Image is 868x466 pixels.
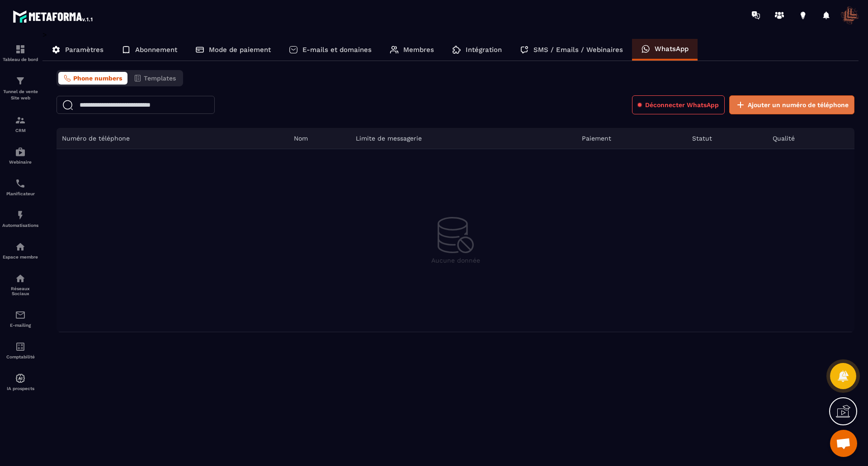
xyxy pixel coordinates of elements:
a: social-networksocial-networkRéseaux Sociaux [2,266,38,303]
a: automationsautomationsWebinaire [2,140,38,171]
div: Ouvrir le chat [830,430,857,457]
p: Réseaux Sociaux [2,286,38,296]
img: automations [15,210,26,221]
img: formation [15,75,26,86]
img: automations [15,241,26,252]
p: WhatsApp [655,45,689,53]
p: Tableau de bord [2,57,38,62]
a: accountantaccountantComptabilité [2,334,38,366]
span: Templates [144,75,176,82]
img: logo [13,8,94,24]
a: formationformationCRM [2,108,38,140]
a: automationsautomationsEspace membre [2,235,38,266]
a: formationformationTunnel de vente Site web [2,69,38,108]
p: IA prospects [2,386,38,391]
th: Nom [288,128,350,149]
p: E-mails et domaines [302,46,372,54]
p: Espace membre [2,254,38,259]
img: formation [15,44,26,55]
p: Paramètres [65,46,104,54]
th: Paiement [576,128,687,149]
p: Aucune donnée [431,257,480,264]
p: Comptabilité [2,354,38,359]
p: Intégration [466,46,502,54]
th: Statut [687,128,767,149]
img: scheduler [15,178,26,189]
img: accountant [15,341,26,352]
img: automations [15,373,26,384]
a: automationsautomationsAutomatisations [2,203,38,235]
th: Numéro de téléphone [57,128,288,149]
p: Abonnement [135,46,177,54]
a: formationformationTableau de bord [2,37,38,69]
button: Phone numbers [58,72,127,85]
img: formation [15,115,26,126]
p: Membres [403,46,434,54]
p: Webinaire [2,160,38,165]
button: Déconnecter WhatsApp [632,95,725,114]
a: emailemailE-mailing [2,303,38,334]
th: Qualité [767,128,854,149]
div: > [42,30,859,332]
span: Ajouter un numéro de téléphone [748,100,849,109]
img: email [15,310,26,320]
button: Ajouter un numéro de téléphone [729,95,854,114]
a: schedulerschedulerPlanificateur [2,171,38,203]
p: Automatisations [2,223,38,228]
p: SMS / Emails / Webinaires [533,46,623,54]
p: Mode de paiement [209,46,271,54]
span: Phone numbers [73,75,122,82]
img: social-network [15,273,26,284]
img: automations [15,146,26,157]
p: E-mailing [2,323,38,328]
p: CRM [2,128,38,133]
th: Limite de messagerie [350,128,577,149]
p: Planificateur [2,191,38,196]
button: Templates [128,72,181,85]
span: Déconnecter WhatsApp [645,100,719,109]
p: Tunnel de vente Site web [2,89,38,101]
